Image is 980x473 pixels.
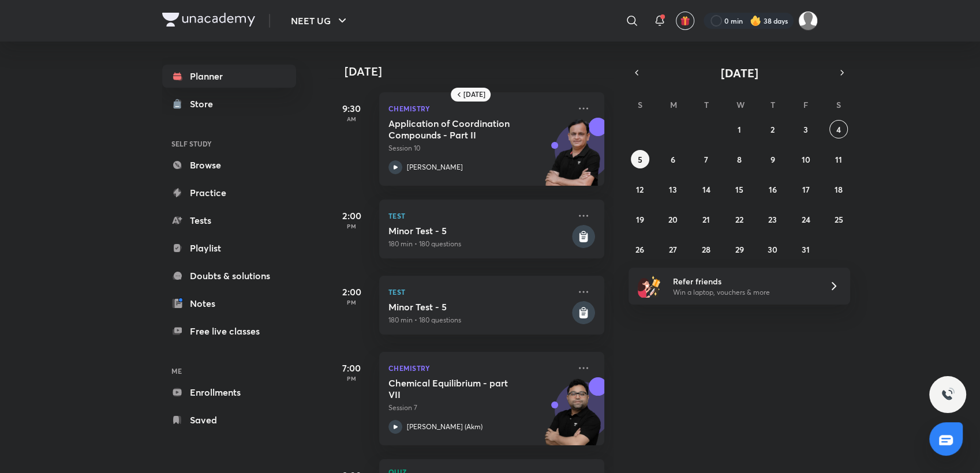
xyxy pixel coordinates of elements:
[796,120,815,138] button: October 3, 2025
[697,210,716,228] button: October 21, 2025
[702,214,710,225] abbr: October 21, 2025
[836,124,841,135] abbr: October 4, 2025
[162,236,296,260] a: Playlist
[735,244,743,255] abbr: October 29, 2025
[697,240,716,258] button: October 28, 2025
[328,209,375,223] h5: 2:00
[670,99,677,110] abbr: Monday
[162,153,296,177] a: Browse
[735,184,743,195] abbr: October 15, 2025
[796,240,815,258] button: October 31, 2025
[636,184,644,195] abbr: October 12, 2025
[328,115,375,122] p: AM
[328,285,375,299] h5: 2:00
[829,210,848,228] button: October 25, 2025
[673,287,815,298] p: Win a laptop, vouchers & more
[668,214,678,225] abbr: October 20, 2025
[162,181,296,204] a: Practice
[730,240,749,258] button: October 29, 2025
[328,375,375,382] p: PM
[664,150,682,168] button: October 6, 2025
[730,210,749,228] button: October 22, 2025
[768,184,776,195] abbr: October 16, 2025
[835,214,843,225] abbr: October 25, 2025
[680,16,690,26] img: avatar
[388,143,570,153] p: Session 10
[836,99,841,110] abbr: Saturday
[388,285,570,299] p: Test
[763,150,781,168] button: October 9, 2025
[407,422,482,432] p: [PERSON_NAME] (Akm)
[730,150,749,168] button: October 8, 2025
[162,320,296,343] a: Free live classes
[941,388,955,401] img: ttu
[388,118,532,141] h5: Application of Coordination Compounds - Part II
[190,97,220,111] div: Store
[162,209,296,232] a: Tests
[770,154,775,165] abbr: October 9, 2025
[735,214,743,225] abbr: October 22, 2025
[796,210,815,228] button: October 24, 2025
[328,299,375,306] p: PM
[796,150,815,168] button: October 10, 2025
[388,377,532,400] h5: Chemical Equilibrium - part VII
[388,225,570,236] h5: Minor Test - 5
[835,154,842,165] abbr: October 11, 2025
[763,210,781,228] button: October 23, 2025
[763,120,781,138] button: October 2, 2025
[702,244,710,255] abbr: October 28, 2025
[631,240,649,258] button: October 26, 2025
[801,154,810,165] abbr: October 10, 2025
[463,90,485,99] h6: [DATE]
[664,240,682,258] button: October 27, 2025
[669,184,677,195] abbr: October 13, 2025
[768,244,777,255] abbr: October 30, 2025
[636,214,644,225] abbr: October 19, 2025
[638,99,642,110] abbr: Sunday
[768,214,777,225] abbr: October 23, 2025
[738,124,741,135] abbr: October 1, 2025
[328,102,375,115] h5: 9:30
[162,361,296,381] h6: ME
[802,244,810,255] abbr: October 31, 2025
[162,92,296,115] a: Store
[763,240,781,258] button: October 30, 2025
[162,264,296,287] a: Doubts & solutions
[388,315,570,325] p: 180 min • 180 questions
[702,184,710,195] abbr: October 14, 2025
[730,120,749,138] button: October 1, 2025
[162,408,296,431] a: Saved
[736,99,745,110] abbr: Wednesday
[721,65,758,81] span: [DATE]
[635,244,644,255] abbr: October 26, 2025
[664,210,682,228] button: October 20, 2025
[328,361,375,375] h5: 7:00
[638,275,661,298] img: referral
[631,180,649,198] button: October 12, 2025
[673,275,815,287] h6: Refer friends
[802,184,809,195] abbr: October 17, 2025
[162,13,255,27] img: Company Logo
[835,184,843,195] abbr: October 18, 2025
[803,99,808,110] abbr: Friday
[638,154,642,165] abbr: October 5, 2025
[676,12,694,30] button: avatar
[737,154,742,165] abbr: October 8, 2025
[388,239,570,249] p: 180 min • 180 questions
[704,154,708,165] abbr: October 7, 2025
[671,154,675,165] abbr: October 6, 2025
[162,381,296,404] a: Enrollments
[631,210,649,228] button: October 19, 2025
[388,361,570,375] p: Chemistry
[801,214,810,225] abbr: October 24, 2025
[750,15,761,27] img: streak
[770,124,775,135] abbr: October 2, 2025
[541,377,604,457] img: unacademy
[697,180,716,198] button: October 14, 2025
[730,180,749,198] button: October 15, 2025
[631,150,649,168] button: October 5, 2025
[162,134,296,153] h6: SELF STUDY
[407,162,463,172] p: [PERSON_NAME]
[541,118,604,197] img: unacademy
[388,403,570,413] p: Session 7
